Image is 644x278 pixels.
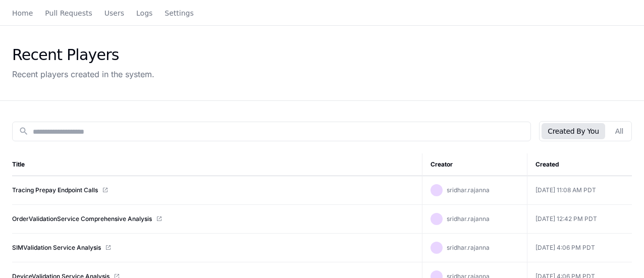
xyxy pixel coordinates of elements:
a: Pull Requests [45,2,92,25]
a: Users [104,2,124,25]
a: Logs [136,2,152,25]
td: [DATE] 12:42 PM PDT [527,205,632,234]
td: [DATE] 11:08 AM PDT [527,176,632,205]
span: Pull Requests [45,10,92,16]
a: SIMValidation Service Analysis [12,244,101,252]
button: Created By You [542,123,605,139]
th: Created [527,153,632,176]
th: Creator [422,153,527,176]
span: sridhar.rajanna [447,244,490,251]
span: sridhar.rajanna [447,186,490,194]
td: [DATE] 4:06 PM PDT [527,234,632,262]
button: All [609,123,629,139]
div: Recent Players [12,46,154,64]
a: Home [12,2,33,25]
a: Tracing Prepay Endpoint Calls [12,186,98,194]
a: Settings [165,2,193,25]
span: Home [12,10,33,16]
span: sridhar.rajanna [447,215,490,223]
mat-icon: search [19,126,29,136]
span: Settings [165,10,193,16]
a: OrderValidationService Comprehensive Analysis [12,215,152,223]
span: Logs [136,10,152,16]
span: Users [104,10,124,16]
th: Title [12,153,422,176]
div: Recent players created in the system. [12,68,154,80]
